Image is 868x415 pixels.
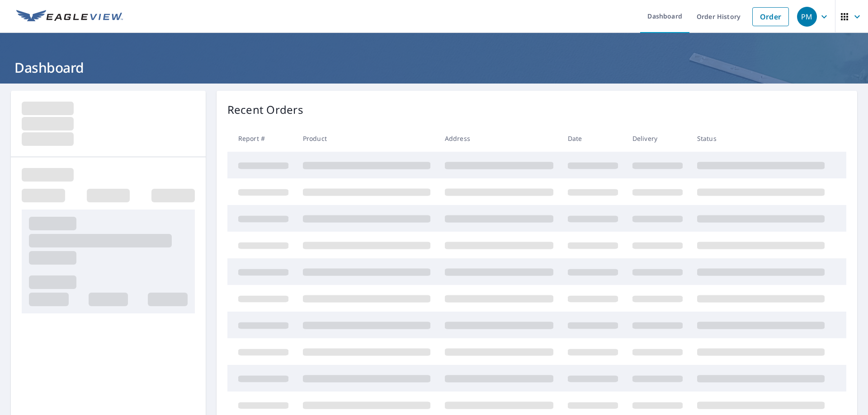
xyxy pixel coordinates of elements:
th: Address [438,125,561,152]
th: Product [296,125,438,152]
div: PM [797,7,817,27]
a: Order [752,7,789,26]
th: Status [690,125,832,152]
p: Recent Orders [227,102,303,118]
img: EV Logo [16,10,123,23]
th: Delivery [625,125,690,152]
h1: Dashboard [11,58,857,77]
th: Date [561,125,625,152]
th: Report # [227,125,296,152]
